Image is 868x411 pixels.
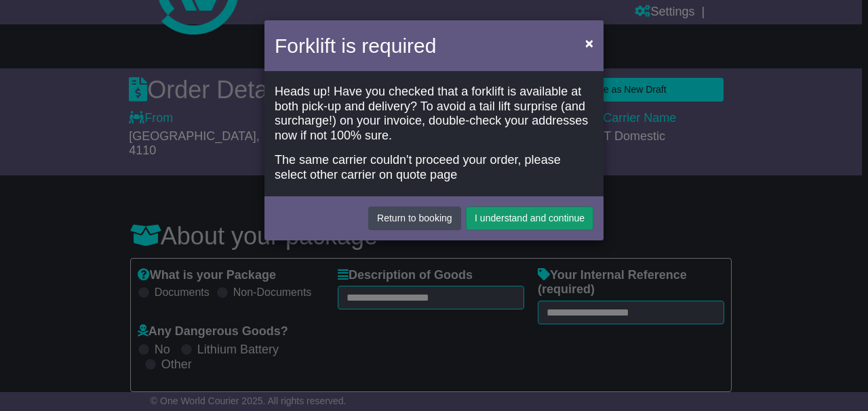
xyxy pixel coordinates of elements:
[368,207,461,230] button: Return to booking
[275,85,593,143] div: Heads up! Have you checked that a forklift is available at both pick-up and delivery? To avoid a ...
[585,35,593,51] span: ×
[466,207,593,230] button: I understand and continue
[275,153,593,182] div: The same carrier couldn't proceed your order, please select other carrier on quote page
[578,29,600,57] button: Close
[275,30,436,61] h4: Forklift is required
